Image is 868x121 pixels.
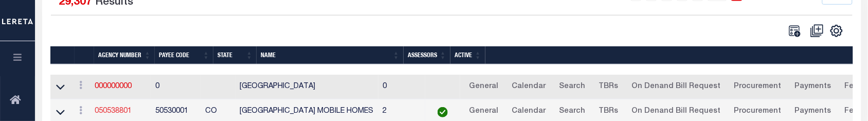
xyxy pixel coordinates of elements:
[627,103,725,120] a: On Denand Bill Request
[94,46,155,64] th: Agency Number: activate to sort column ascending
[438,107,448,117] img: check-icon-green.svg
[729,103,786,120] a: Procurement
[790,79,836,95] a: Payments
[450,46,485,64] th: Active: activate to sort column ascending
[594,79,623,95] a: TBRs
[790,103,836,120] a: Payments
[464,103,503,120] a: General
[151,75,201,100] td: 0
[464,79,503,95] a: General
[236,75,379,100] td: [GEOGRAPHIC_DATA]
[507,103,550,120] a: Calendar
[627,79,725,95] a: On Denand Bill Request
[257,46,404,64] th: Name: activate to sort column ascending
[840,79,867,95] a: Fees
[404,46,450,64] th: Assessors: activate to sort column ascending
[155,46,213,64] th: Payee Code: activate to sort column ascending
[378,75,425,100] td: 0
[95,108,132,115] a: 050538801
[213,46,257,64] th: State: activate to sort column ascending
[840,103,867,120] a: Fees
[729,79,786,95] a: Procurement
[554,103,590,120] a: Search
[95,83,132,90] a: 000000000
[594,103,623,120] a: TBRs
[554,79,590,95] a: Search
[507,79,550,95] a: Calendar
